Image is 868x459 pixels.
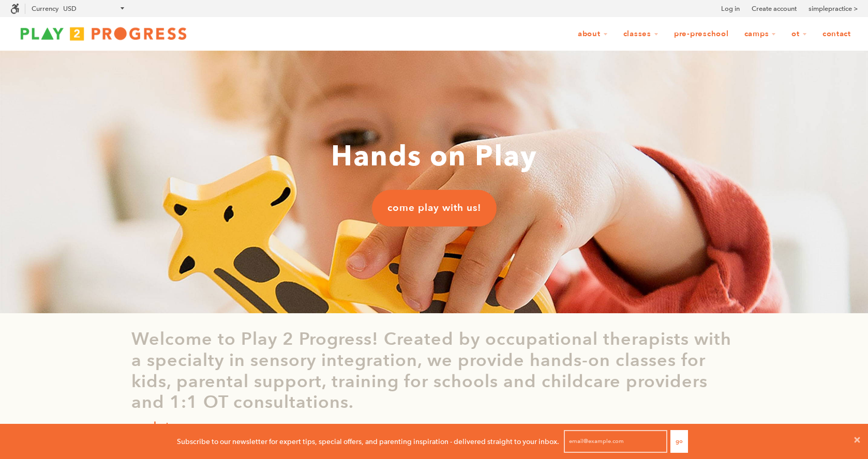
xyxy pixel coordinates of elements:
p: Subscribe to our newsletter for expert tips, special offers, and parenting inspiration - delivere... [177,436,559,447]
label: Currency [32,5,58,12]
a: OT [785,24,814,44]
a: Create account [752,4,797,14]
span: come play with us! [387,202,481,215]
a: Pre-Preschool [667,24,736,44]
a: About [571,24,615,44]
button: Go [670,430,688,453]
a: Classes [617,24,665,44]
a: come play with us! [372,190,497,226]
input: email@example.com [564,430,667,453]
p: Welcome to Play 2 Progress! Created by occupational therapists with a specialty in sensory integr... [131,329,737,413]
a: Log in [721,4,740,14]
a: simplepractice > [809,4,858,14]
p: read [131,418,157,435]
img: Play2Progress logo [10,23,197,44]
a: Contact [816,24,858,44]
a: Camps [738,24,783,44]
